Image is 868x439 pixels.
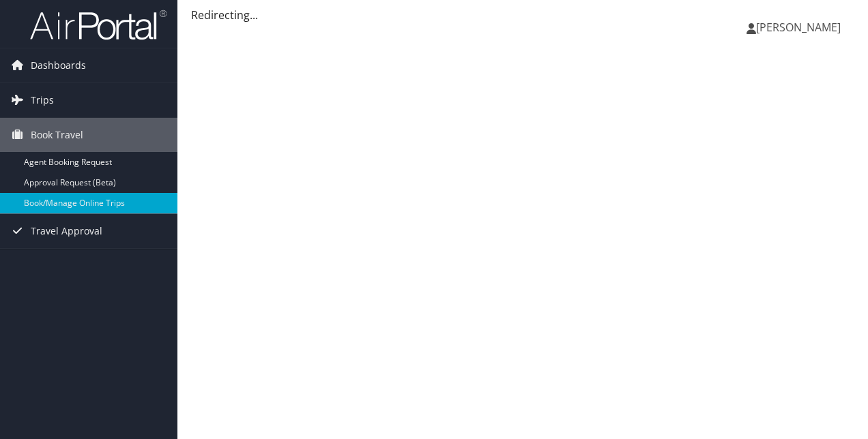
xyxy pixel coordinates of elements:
div: Redirecting... [191,7,854,23]
span: Trips [31,83,54,117]
span: Book Travel [31,118,83,152]
span: [PERSON_NAME] [756,20,841,35]
span: Dashboards [31,48,86,82]
span: Travel Approval [31,214,102,248]
img: airportal-logo.png [30,9,167,41]
a: [PERSON_NAME] [747,7,854,48]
